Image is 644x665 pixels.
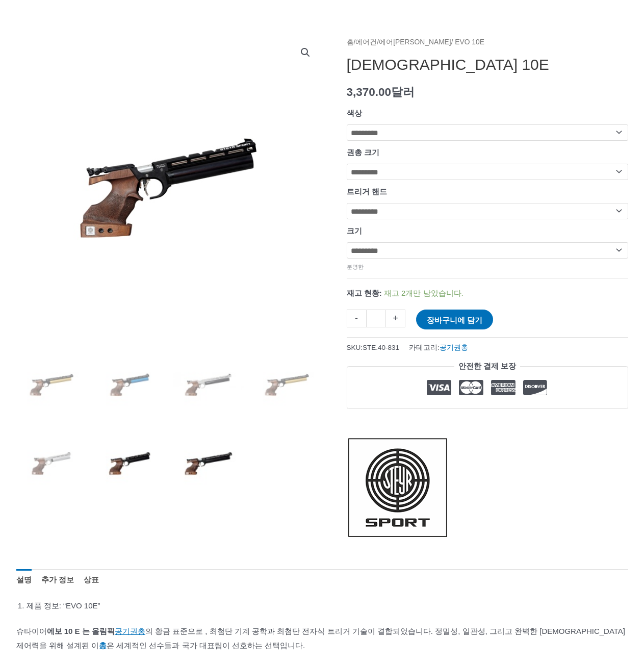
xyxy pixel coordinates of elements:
[384,289,463,297] font: 재고 2개만 남았습니다.
[296,43,315,62] a: 전체 화면 이미지 갤러리 보기
[16,349,87,420] img: 슈타이어 에보 10E
[386,310,405,327] a: +
[347,36,628,49] nav: 빵 부스러기
[347,263,364,271] a: 옵션 지우기
[458,362,516,370] font: 안전한 결제 보장
[355,313,358,323] font: -
[347,187,387,196] font: 트리거 핸드
[347,310,366,327] a: -
[347,56,549,73] font: [DEMOGRAPHIC_DATA] 10E
[347,344,363,351] font: SKU:
[99,641,107,650] a: 총
[391,86,415,98] font: 달러
[379,38,451,46] a: 에어[PERSON_NAME]
[16,627,47,635] font: 슈타이어
[84,575,99,584] font: 상표
[440,344,468,351] a: 공기권총
[16,627,626,650] font: 의 황금 표준으로 , 최첨단 기계 공학과 최첨단 전자식 트리거 기술이 결합되었습니다. 정밀성, 일관성, 그리고 완벽한 [DEMOGRAPHIC_DATA] 제어력을 위해 설계된 이
[347,38,354,46] a: 홈
[393,313,398,323] font: +
[347,437,449,539] a: 슈타이어 스포츠
[173,428,244,499] img: EVO 10E - 이미지 7
[107,641,305,650] font: 은 세계적인 선수들과 국가 대표팀이 선호하는 선택입니다.
[16,428,87,499] img: EVO 10E - 이미지 5
[347,86,392,98] font: 3,370.00
[115,627,145,635] a: 공기권총
[409,344,440,351] font: 카테고리:
[41,575,74,584] font: 추가 정보
[347,264,364,270] font: 분명한
[347,417,628,429] iframe: Trustpilot에서 제공하는 고객 리뷰
[16,575,32,584] font: 설명
[251,349,322,420] img: 슈타이어 에보 10E
[366,310,386,327] input: 제품 수량
[451,38,484,46] font: / EVO 10E
[354,38,356,46] font: /
[27,601,100,610] font: 제품 정보: “EVO 10E”
[173,349,244,420] img: EVO 10E - 이미지 3
[427,316,482,324] font: 장바구니에 담기
[347,226,362,235] font: 크기
[16,36,322,342] img: EVO 10E - 이미지 6
[347,109,362,117] font: 색상
[347,289,382,297] font: 재고 현황:
[347,148,379,157] font: 권총 크기
[363,344,399,351] font: STE.40-831
[47,627,115,635] font: 에보 10 E 는 올림픽
[377,38,379,46] font: /
[355,38,377,46] a: 에어건
[94,428,165,499] img: EVO 10E - 이미지 6
[416,310,493,329] button: 장바구니에 담기
[94,349,165,420] img: EVO 10E - 이미지 2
